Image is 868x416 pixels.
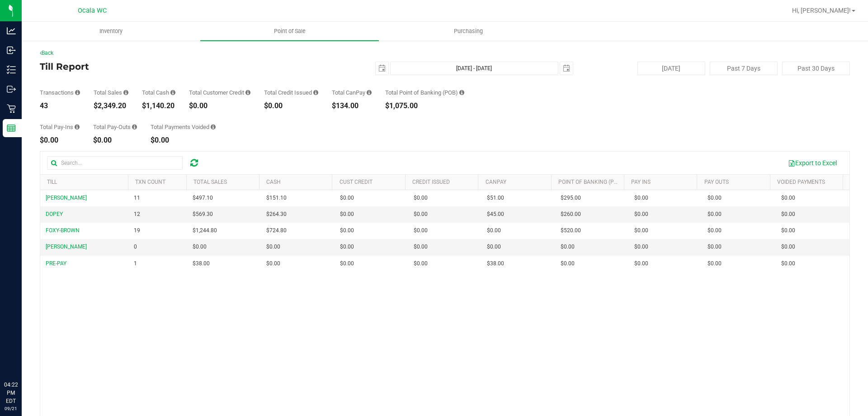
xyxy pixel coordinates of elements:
[266,194,287,202] span: $151.10
[266,259,280,268] span: $0.00
[47,156,183,170] input: Search...
[561,226,581,235] span: $520.00
[134,226,140,235] span: 19
[200,22,379,41] a: Point of Sale
[561,194,581,202] span: $295.00
[134,210,140,219] span: 12
[123,90,128,96] i: Sum of all successful, non-voided payment transaction amounts (excluding tips and transaction fee...
[367,90,372,96] i: Sum of all successful, non-voided payment transaction amounts using CanPay (as well as manual Can...
[781,243,795,251] span: $0.00
[40,137,80,144] div: $0.00
[22,22,200,41] a: Inventory
[134,194,140,202] span: 11
[75,90,80,96] i: Count of all successful payment transactions, possibly including voids, refunds, and cash-back fr...
[558,179,623,185] a: Point of Banking (POB)
[9,344,36,371] iframe: Resource center
[245,90,250,96] i: Sum of all successful, non-voided payment transaction amounts using account credit as the payment...
[211,124,216,130] i: Sum of all voided payment transaction amounts (excluding tips and transaction fees) within the da...
[46,227,80,234] span: FOXY-BROWN
[414,194,428,202] span: $0.00
[7,65,16,74] inline-svg: Inventory
[487,194,504,202] span: $51.00
[781,226,795,235] span: $0.00
[7,124,16,133] inline-svg: Reports
[487,226,501,235] span: $0.00
[781,194,795,202] span: $0.00
[266,210,287,219] span: $264.30
[134,259,137,268] span: 1
[193,259,210,268] span: $38.00
[132,124,137,130] i: Sum of all cash pay-outs removed from tills within the date range.
[193,226,217,235] span: $1,244.80
[792,7,851,14] span: Hi, [PERSON_NAME]!
[637,62,705,75] button: [DATE]
[631,179,651,185] a: Pay Ins
[487,259,504,268] span: $38.00
[486,179,506,185] a: CanPay
[777,179,825,185] a: Voided Payments
[135,179,165,185] a: TXN Count
[93,124,137,130] div: Total Pay-Outs
[487,243,501,251] span: $0.00
[40,62,310,72] h4: Till Report
[193,179,227,185] a: Total Sales
[708,259,722,268] span: $0.00
[459,90,464,96] i: Sum of the successful, non-voided point-of-banking payment transaction amounts, both via payment ...
[708,194,722,202] span: $0.00
[560,62,573,75] span: select
[266,179,281,185] a: Cash
[40,50,53,56] a: Back
[782,155,843,171] button: Export to Excel
[4,381,18,405] p: 04:22 PM EDT
[414,259,428,268] span: $0.00
[7,26,16,35] inline-svg: Analytics
[385,102,464,110] div: $1,075.00
[264,90,318,96] div: Total Credit Issued
[782,62,850,75] button: Past 30 Days
[313,90,318,96] i: Sum of all successful refund transaction amounts from purchase returns resulting in account credi...
[412,179,450,185] a: Credit Issued
[561,259,575,268] span: $0.00
[78,7,107,14] span: Ocala WC
[340,210,354,219] span: $0.00
[264,102,318,110] div: $0.00
[189,90,250,96] div: Total Customer Credit
[266,243,280,251] span: $0.00
[151,124,216,130] div: Total Payments Voided
[340,179,373,185] a: Cust Credit
[189,102,250,110] div: $0.00
[46,260,66,267] span: PRE-PAY
[7,46,16,55] inline-svg: Inbound
[46,211,63,217] span: DOPEY
[442,27,495,35] span: Purchasing
[46,195,87,201] span: [PERSON_NAME]
[385,90,464,96] div: Total Point of Banking (POB)
[40,90,80,96] div: Transactions
[142,90,175,96] div: Total Cash
[379,22,557,41] a: Purchasing
[561,243,575,251] span: $0.00
[94,90,128,96] div: Total Sales
[193,194,213,202] span: $497.10
[414,226,428,235] span: $0.00
[332,90,372,96] div: Total CanPay
[708,210,722,219] span: $0.00
[332,102,372,110] div: $134.00
[7,85,16,94] inline-svg: Outbound
[376,62,388,75] span: select
[414,243,428,251] span: $0.00
[170,90,175,96] i: Sum of all successful, non-voided cash payment transaction amounts (excluding tips and transactio...
[414,210,428,219] span: $0.00
[142,102,175,110] div: $1,140.20
[340,243,354,251] span: $0.00
[487,210,504,219] span: $45.00
[634,210,648,219] span: $0.00
[710,62,778,75] button: Past 7 Days
[193,243,207,251] span: $0.00
[40,124,80,130] div: Total Pay-Ins
[151,137,216,144] div: $0.00
[40,102,80,110] div: 43
[708,226,722,235] span: $0.00
[340,259,354,268] span: $0.00
[634,243,648,251] span: $0.00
